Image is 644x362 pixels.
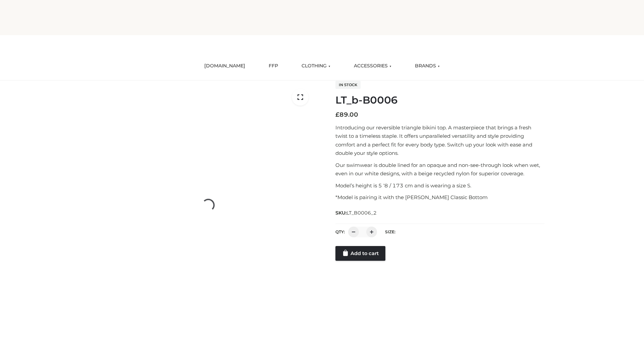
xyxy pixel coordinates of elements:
a: Add to cart [335,246,385,261]
span: LT_B0006_2 [346,210,377,216]
span: SKU: [335,209,377,217]
a: [DOMAIN_NAME] [199,59,250,73]
h1: LT_b-B0006 [335,94,544,106]
a: BRANDS [410,59,445,73]
p: Our swimwear is double lined for an opaque and non-see-through look when wet, even in our white d... [335,161,544,178]
span: £ [335,111,339,118]
p: Introducing our reversible triangle bikini top. A masterpiece that brings a fresh twist to a time... [335,123,544,158]
bdi: 89.00 [335,111,358,118]
a: FFP [264,59,283,73]
label: QTY: [335,229,345,234]
p: *Model is pairing it with the [PERSON_NAME] Classic Bottom [335,193,544,202]
a: ACCESSORIES [349,59,396,73]
a: CLOTHING [297,59,335,73]
label: Size: [385,229,395,234]
p: Model’s height is 5 ‘8 / 173 cm and is wearing a size S. [335,181,544,190]
span: In stock [335,81,361,89]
